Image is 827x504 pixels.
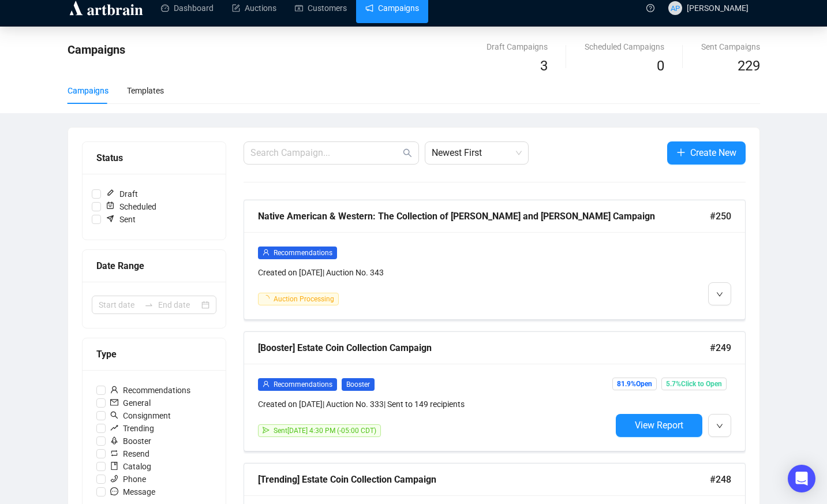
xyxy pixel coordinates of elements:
span: 0 [657,58,664,74]
span: Phone [106,473,151,486]
span: View Report [635,420,683,431]
span: #250 [710,209,731,223]
span: search [110,411,118,419]
span: plus [676,148,686,157]
span: Recommendations [106,384,195,397]
span: 229 [738,58,760,74]
span: Sent [101,213,140,226]
span: 81.9% Open [612,378,657,390]
span: message [110,487,118,495]
span: down [716,423,723,430]
span: Recommendations [274,249,332,257]
span: phone [110,475,118,483]
span: Message [106,486,160,498]
span: 3 [540,58,548,74]
div: Native American & Western: The Collection of [PERSON_NAME] and [PERSON_NAME] Campaign [258,209,710,223]
div: Sent Campaigns [701,40,760,53]
span: send [263,427,270,434]
span: Recommendations [274,380,332,389]
button: View Report [616,414,702,437]
span: Create New [690,145,736,160]
span: user [263,380,270,387]
span: Resend [106,447,154,460]
span: question-circle [646,4,654,12]
span: user [110,386,118,394]
div: Open Intercom Messenger [788,465,815,492]
span: Booster [106,435,156,447]
span: to [144,300,154,309]
span: Consignment [106,409,175,422]
span: #249 [710,341,731,355]
span: Campaigns [68,43,125,57]
div: Scheduled Campaigns [585,40,664,53]
span: Catalog [106,460,156,473]
div: Type [96,347,212,361]
div: Campaigns [68,84,108,97]
span: rise [110,424,118,432]
span: Booster [342,378,375,391]
a: Native American & Western: The Collection of [PERSON_NAME] and [PERSON_NAME] Campaign#250userReco... [244,200,746,320]
span: retweet [110,449,118,457]
input: Start date [99,298,140,311]
span: search [403,148,412,158]
span: Scheduled [101,200,161,213]
div: Created on [DATE] | Auction No. 343 [258,266,611,279]
button: Create New [667,141,746,165]
span: Auction Processing [274,295,334,303]
span: General [106,397,155,409]
span: mail [110,398,118,406]
div: Created on [DATE] | Auction No. 333 | Sent to 149 recipients [258,398,611,410]
a: [Booster] Estate Coin Collection Campaign#249userRecommendationsBoosterCreated on [DATE]| Auction... [244,331,746,451]
div: Templates [127,84,164,97]
span: user [263,249,270,256]
div: [Trending] Estate Coin Collection Campaign [258,472,710,487]
div: Draft Campaigns [487,40,548,53]
span: Sent [DATE] 4:30 PM (-05:00 CDT) [274,427,376,435]
span: Trending [106,422,159,435]
span: book [110,462,118,470]
span: down [716,291,723,298]
span: 5.7% Click to Open [661,378,727,390]
div: Date Range [96,259,212,273]
div: [Booster] Estate Coin Collection Campaign [258,341,710,355]
span: loading [261,294,271,304]
span: [PERSON_NAME] [687,3,749,13]
input: End date [158,298,199,311]
span: #248 [710,472,731,487]
div: Status [96,151,212,165]
span: swap-right [144,300,154,309]
span: Draft [101,188,143,200]
span: rocket [110,436,118,445]
input: Search Campaign... [250,146,401,160]
span: Newest First [432,142,522,164]
span: AP [670,2,680,14]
